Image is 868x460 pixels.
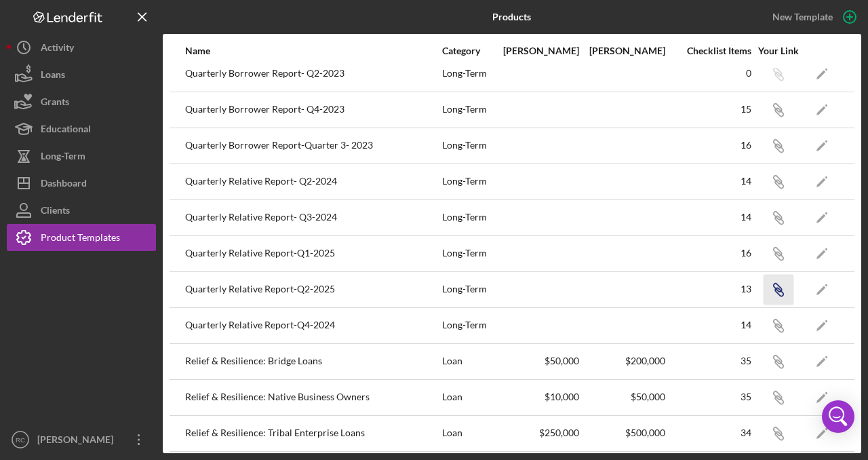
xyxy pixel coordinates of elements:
[442,273,493,307] div: Long-Term
[580,45,665,56] div: [PERSON_NAME]
[185,237,441,271] div: Quarterly Relative Report-Q1-2025
[753,45,804,56] div: Your Link
[442,129,493,163] div: Long-Term
[494,427,579,438] div: $250,000
[7,170,156,197] button: Dashboard
[764,7,861,27] button: New Template
[442,165,493,199] div: Long-Term
[667,68,751,79] div: 0
[580,391,665,402] div: $50,000
[442,237,493,271] div: Long-Term
[492,12,531,22] b: Products
[667,212,751,223] div: 14
[41,170,87,200] div: Dashboard
[7,88,156,115] button: Grants
[494,391,579,402] div: $10,000
[667,284,751,294] div: 13
[185,129,441,163] div: Quarterly Borrower Report-Quarter 3- 2023
[442,45,493,56] div: Category
[442,417,493,451] div: Loan
[7,34,156,61] button: Activity
[185,309,441,343] div: Quarterly Relative Report-Q4-2024
[41,224,120,254] div: Product Templates
[494,356,579,366] div: $50,000
[667,391,751,402] div: 35
[185,345,441,379] div: Relief & Resilience: Bridge Loans
[185,93,441,127] div: Quarterly Borrower Report- Q4-2023
[667,104,751,115] div: 15
[667,320,751,330] div: 14
[185,273,441,307] div: Quarterly Relative Report-Q2-2025
[667,140,751,151] div: 16
[41,88,69,119] div: Grants
[16,436,25,444] text: RC
[667,356,751,366] div: 35
[41,197,70,227] div: Clients
[7,197,156,224] button: Clients
[185,417,441,451] div: Relief & Resilience: Tribal Enterprise Loans
[7,426,156,453] button: RC[PERSON_NAME]
[442,93,493,127] div: Long-Term
[185,201,441,235] div: Quarterly Relative Report- Q3-2024
[580,356,665,366] div: $200,000
[580,427,665,438] div: $500,000
[494,45,579,56] div: [PERSON_NAME]
[442,345,493,379] div: Loan
[442,57,493,91] div: Long-Term
[667,45,751,56] div: Checklist Items
[442,381,493,415] div: Loan
[442,309,493,343] div: Long-Term
[41,61,65,92] div: Loans
[41,34,74,64] div: Activity
[822,400,854,433] div: Open Intercom Messenger
[185,45,441,56] div: Name
[667,427,751,438] div: 34
[185,57,441,91] div: Quarterly Borrower Report- Q2-2023
[7,142,156,170] button: Long-Term
[185,165,441,199] div: Quarterly Relative Report- Q2-2024
[41,115,91,146] div: Educational
[667,248,751,258] div: 16
[185,381,441,415] div: Relief & Resilience: Native Business Owners
[772,7,833,27] div: New Template
[667,176,751,187] div: 14
[442,201,493,235] div: Long-Term
[7,115,156,142] button: Educational
[7,61,156,88] button: Loans
[41,142,85,173] div: Long-Term
[34,426,122,457] div: [PERSON_NAME]
[7,224,156,251] button: Product Templates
